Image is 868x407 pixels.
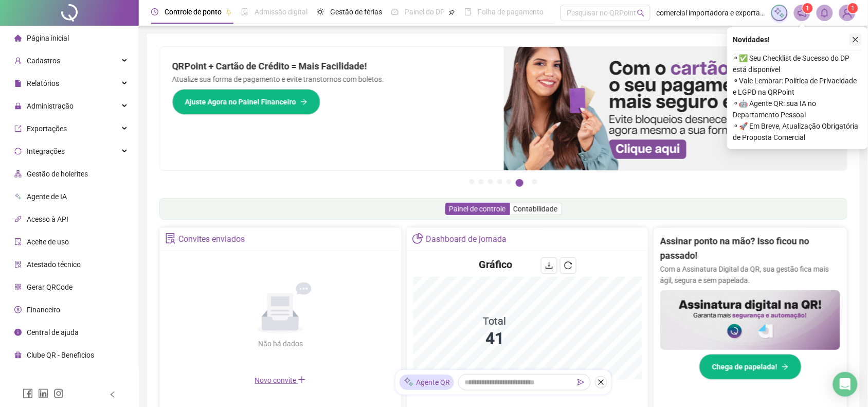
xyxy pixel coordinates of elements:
button: 3 [488,179,493,184]
div: Agente QR [400,375,454,390]
span: send [577,379,585,386]
span: Chega de papelada! [712,361,777,373]
div: Dashboard de jornada [426,231,507,248]
span: ⚬ Vale Lembrar: Política de Privacidade e LGPD na QRPoint [733,75,862,98]
span: file-done [241,8,248,15]
span: plus [298,376,306,384]
span: Relatórios [27,79,59,87]
span: arrow-right [300,98,308,105]
div: Convites enviados [178,231,245,248]
span: audit [14,238,22,245]
sup: Atualize o seu contato no menu Meus Dados [848,3,858,13]
span: Administração [27,102,74,110]
button: 5 [507,179,512,184]
span: search [637,9,645,17]
span: user-add [14,57,22,64]
span: Painel de controle [449,205,506,213]
span: gift [14,351,22,359]
span: Novo convite [255,376,306,384]
span: file [14,80,22,87]
h2: QRPoint + Cartão de Crédito = Mais Facilidade! [172,59,492,74]
button: Chega de papelada! [699,354,802,380]
span: Página inicial [27,34,69,42]
img: sparkle-icon.fc2bf0ac1784a2077858766a79e2daf3.svg [774,7,785,19]
span: Admissão digital [255,8,308,16]
button: 1 [469,179,475,184]
h2: Assinar ponto na mão? Isso ficou no passado! [660,234,840,263]
span: dashboard [391,8,399,15]
span: pie-chart [412,233,423,244]
span: Clube QR - Beneficios [27,351,94,359]
button: 7 [532,179,537,184]
span: arrow-right [782,363,789,370]
span: Novidades ! [733,34,770,45]
span: close [852,36,859,43]
span: Cadastros [27,57,60,65]
span: 1 [852,5,855,12]
span: Exportações [27,125,67,133]
span: Gestão de holerites [27,170,88,178]
span: left [109,391,116,398]
span: Aceite de uso [27,238,69,246]
span: qrcode [14,284,22,291]
span: Contabilidade [514,205,558,213]
p: Com a Assinatura Digital da QR, sua gestão fica mais ágil, segura e sem papelada. [660,263,840,286]
span: Acesso à API [27,215,68,223]
span: lock [14,102,22,110]
span: Atestado técnico [27,260,81,269]
span: sun [317,8,324,15]
span: facebook [23,388,33,399]
span: Financeiro [27,306,60,314]
span: ⚬ 🤖 Agente QR: sua IA no Departamento Pessoal [733,98,862,120]
span: download [545,261,553,270]
span: info-circle [14,329,22,336]
button: 6 [516,179,523,187]
span: reload [564,261,572,270]
span: ⚬ ✅ Seu Checklist de Sucesso do DP está disponível [733,52,862,75]
span: api [14,216,22,223]
span: sync [14,148,22,155]
span: solution [165,233,176,244]
button: 4 [497,179,502,184]
span: book [464,8,472,15]
span: Ajuste Agora no Painel Financeiro [185,96,296,108]
span: apartment [14,170,22,178]
button: 2 [479,179,484,184]
button: Ajuste Agora no Painel Financeiro [172,89,320,115]
span: Central de ajuda [27,328,79,337]
div: Não há dados [233,338,328,349]
span: instagram [53,388,64,399]
h4: Gráfico [479,257,513,272]
span: home [14,34,22,42]
span: Gerar QRCode [27,283,73,291]
img: 91461 [840,5,855,21]
span: close [598,379,605,386]
span: solution [14,261,22,268]
span: Controle de ponto [165,8,222,16]
span: Gestão de férias [330,8,382,16]
img: banner%2F75947b42-3b94-469c-a360-407c2d3115d7.png [504,47,848,170]
span: Integrações [27,147,65,155]
span: notification [798,8,807,17]
span: ⚬ 🚀 Em Breve, Atualização Obrigatória de Proposta Comercial [733,120,862,143]
span: pushpin [226,9,232,15]
div: Open Intercom Messenger [833,372,858,397]
img: banner%2F02c71560-61a6-44d4-94b9-c8ab97240462.png [660,290,840,350]
span: Painel do DP [405,8,445,16]
sup: 1 [803,3,813,13]
span: bell [820,8,829,17]
span: Folha de pagamento [478,8,544,16]
span: export [14,125,22,132]
span: clock-circle [151,8,158,15]
p: Atualize sua forma de pagamento e evite transtornos com boletos. [172,74,492,85]
span: linkedin [38,388,48,399]
span: dollar [14,306,22,313]
span: comercial importadora e exportadora cone LTDA [657,7,765,19]
span: 1 [806,5,810,12]
span: Agente de IA [27,192,67,201]
span: pushpin [449,9,455,15]
img: sparkle-icon.fc2bf0ac1784a2077858766a79e2daf3.svg [404,377,414,388]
